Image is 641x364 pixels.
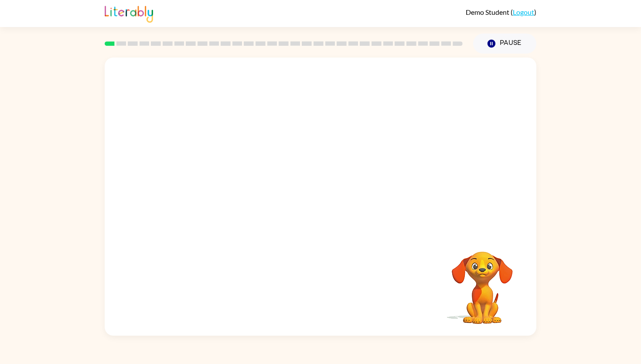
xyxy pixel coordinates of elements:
[473,34,536,54] button: Pause
[466,8,536,16] div: ( )
[513,8,534,16] a: Logout
[466,8,511,16] span: Demo Student
[105,3,153,23] img: Literably
[439,238,526,325] video: Your browser must support playing .mp4 files to use Literably. Please try using another browser.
